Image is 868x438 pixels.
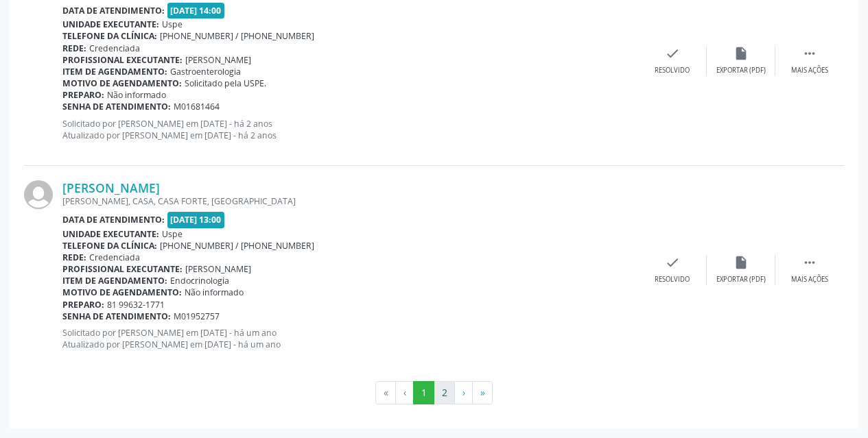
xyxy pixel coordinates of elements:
b: Motivo de agendamento: [62,287,182,298]
b: Senha de atendimento: [62,101,171,112]
div: Mais ações [791,66,828,75]
span: Uspe [162,228,183,240]
i:  [802,46,817,61]
button: Go to page 1 [413,381,434,404]
span: 81 99632-1771 [107,299,165,311]
b: Profissional executante: [62,54,183,66]
b: Data de atendimento: [62,5,165,16]
ul: Pagination [24,381,844,404]
div: Exportar (PDF) [716,275,766,284]
b: Telefone da clínica: [62,30,157,42]
b: Item de agendamento: [62,275,167,287]
i: check [665,46,680,61]
button: Go to last page [472,381,493,404]
span: [PHONE_NUMBER] / [PHONE_NUMBER] [160,240,314,252]
span: M01952757 [174,311,220,322]
a: [PERSON_NAME] [62,180,160,195]
i:  [802,255,817,270]
span: Uspe [162,19,183,30]
span: M01681464 [174,101,220,112]
span: Credenciada [89,252,140,263]
b: Profissional executante: [62,263,183,275]
div: Resolvido [655,66,690,75]
b: Item de agendamento: [62,66,167,77]
p: Solicitado por [PERSON_NAME] em [DATE] - há um ano Atualizado por [PERSON_NAME] em [DATE] - há um... [62,327,638,350]
div: Mais ações [791,275,828,284]
span: Não informado [185,287,244,298]
div: Resolvido [655,275,690,284]
i: check [665,255,680,270]
button: Go to page 2 [434,381,455,404]
span: [DATE] 14:00 [167,3,225,19]
i: insert_drive_file [734,255,749,270]
span: Não informado [107,89,166,101]
b: Data de atendimento: [62,214,165,226]
span: Credenciada [89,42,140,54]
div: Exportar (PDF) [716,66,766,75]
span: [PERSON_NAME] [185,54,251,66]
b: Unidade executante: [62,228,159,240]
span: Endocrinologia [170,275,229,287]
div: [PERSON_NAME], CASA, CASA FORTE, [GEOGRAPHIC_DATA] [62,195,638,207]
i: insert_drive_file [734,46,749,61]
span: Gastroenterologia [170,66,241,77]
span: [DATE] 13:00 [167,212,225,228]
b: Motivo de agendamento: [62,77,182,89]
span: Solicitado pela USPE. [185,77,266,89]
b: Preparo: [62,89,104,101]
span: [PERSON_NAME] [185,263,251,275]
p: Solicitado por [PERSON_NAME] em [DATE] - há 2 anos Atualizado por [PERSON_NAME] em [DATE] - há 2 ... [62,118,638,141]
b: Rede: [62,252,86,263]
span: [PHONE_NUMBER] / [PHONE_NUMBER] [160,30,314,42]
b: Telefone da clínica: [62,240,157,252]
button: Go to next page [454,381,473,404]
img: img [24,180,53,209]
b: Unidade executante: [62,19,159,30]
b: Rede: [62,42,86,54]
b: Senha de atendimento: [62,311,171,322]
b: Preparo: [62,299,104,311]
